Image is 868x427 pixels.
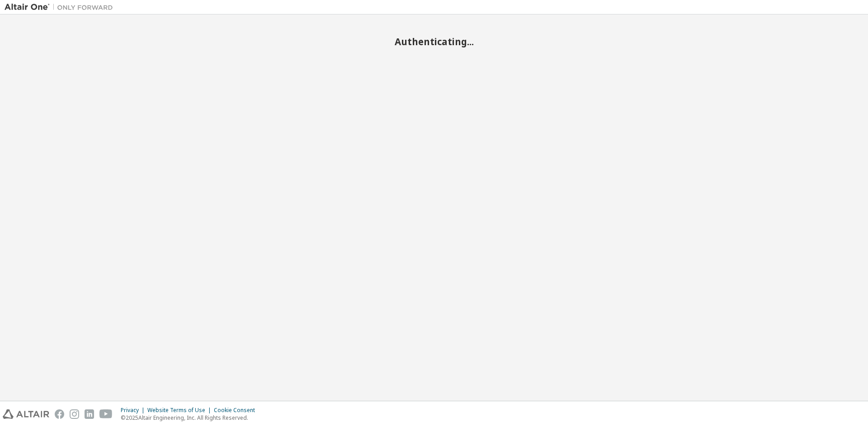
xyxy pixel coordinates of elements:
[121,414,260,422] p: © 2025 Altair Engineering, Inc. All Rights Reserved.
[70,409,79,419] img: instagram.svg
[147,407,214,414] div: Website Terms of Use
[214,407,260,414] div: Cookie Consent
[5,36,863,47] h2: Authenticating...
[99,409,113,419] img: youtube.svg
[55,409,64,419] img: facebook.svg
[121,407,147,414] div: Privacy
[3,409,49,419] img: altair_logo.svg
[85,409,94,419] img: linkedin.svg
[5,3,118,12] img: Altair One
